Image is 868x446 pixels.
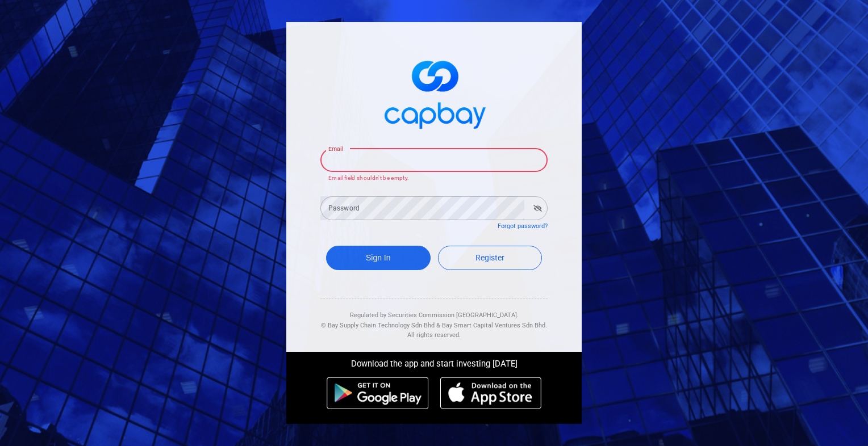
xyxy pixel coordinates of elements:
[321,322,435,329] span: © Bay Supply Chain Technology Sdn Bhd
[438,246,542,270] a: Register
[328,174,540,183] p: Email field shouldn't be empty.
[328,145,343,153] label: Email
[327,377,429,410] img: android
[442,322,547,329] span: Bay Smart Capital Ventures Sdn Bhd.
[377,51,491,135] img: logo
[326,246,431,270] button: Sign In
[498,222,548,230] a: Forgot password?
[320,299,548,340] div: Regulated by Securities Commission [GEOGRAPHIC_DATA]. & All rights reserved.
[278,352,590,371] div: Download the app and start investing [DATE]
[440,377,541,410] img: ios
[475,253,504,262] span: Register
